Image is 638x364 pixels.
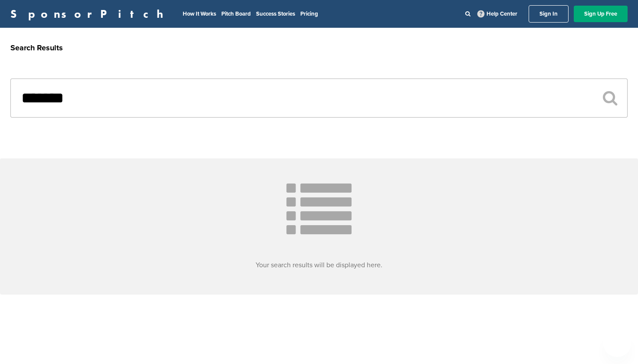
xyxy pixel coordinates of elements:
a: Sign In [529,5,569,23]
h2: Search Results [10,42,628,54]
a: Pitch Board [221,10,251,17]
h3: Your search results will be displayed here. [10,260,628,270]
a: Sign Up Free [574,6,628,22]
a: SponsorPitch [10,8,169,20]
iframe: Button to launch messaging window [603,329,631,357]
a: Pricing [300,10,318,17]
a: Help Center [476,9,519,19]
a: Success Stories [256,10,295,17]
a: How It Works [183,10,216,17]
